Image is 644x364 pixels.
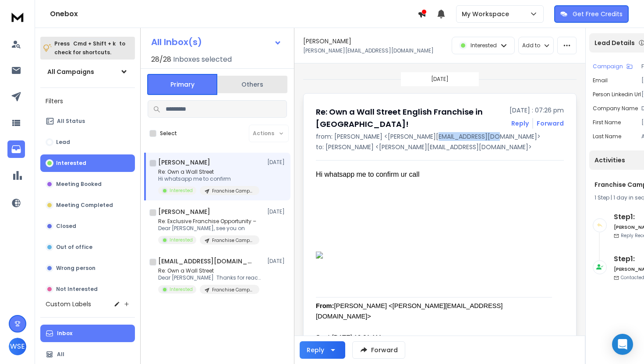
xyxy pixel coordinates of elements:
p: Meeting Completed [56,202,113,209]
button: All Inbox(s) [144,33,289,51]
p: My Workspace [462,10,513,18]
button: All [40,346,135,363]
p: to: [PERSON_NAME] <[PERSON_NAME][EMAIL_ADDRESS][DOMAIN_NAME]> [316,143,564,151]
p: Hi whatsapp me to confirm [158,175,259,182]
p: [DATE] [431,76,449,83]
p: First Name [593,119,621,126]
button: Reply [300,341,345,359]
p: [DATE] [267,258,287,265]
span: 28 / 28 [151,54,171,65]
button: WSE [9,338,26,355]
p: Press to check for shortcuts. [54,39,125,57]
p: [DATE] [267,208,287,215]
button: All Status [40,112,135,130]
h1: [PERSON_NAME] [158,158,210,167]
p: Campaign [593,63,623,70]
button: Interested [40,154,135,172]
p: Franchise Campaign [212,237,254,244]
label: Select [160,130,177,137]
img: 4f78e9c2-a4bd-4c62-86e5-4addb495edf3 [316,252,505,259]
button: Lead [40,133,135,151]
h3: Inboxes selected [173,54,232,65]
img: logo [9,9,26,25]
button: Campaign [593,63,633,70]
p: Interested [170,286,193,293]
p: [DATE] : 07:26 pm [510,106,564,115]
p: Closed [56,223,76,230]
p: Wrong person [56,265,96,272]
button: Out of office [40,238,135,256]
button: All Campaigns [40,63,135,80]
button: Meeting Completed [40,196,135,214]
p: Dear [PERSON_NAME], see you on [158,225,259,232]
div: Open Intercom Messenger [612,334,633,355]
p: Inbox [57,330,72,337]
p: Franchise Campaign [212,287,254,293]
h3: Custom Labels [46,300,91,308]
p: Interested [471,42,497,49]
span: Cmd + Shift + k [72,38,117,49]
p: [DATE] [267,159,287,166]
p: Re: Exclusive Franchise Opportunity – [158,218,259,225]
h1: Re: Own a Wall Street English Franchise in [GEOGRAPHIC_DATA]! [316,106,504,130]
p: Interested [170,237,193,243]
p: Re: Own a Wall Street [158,267,263,274]
button: Closed [40,217,135,235]
p: Lead Details [594,38,635,47]
b: Sent: [316,334,332,341]
button: Get Free Credits [554,5,629,23]
h1: [PERSON_NAME] [158,207,210,216]
h1: All Inbox(s) [151,38,202,46]
p: Meeting Booked [56,181,102,188]
button: Others [217,75,287,94]
button: Reply [511,119,529,128]
p: Out of office [56,244,92,251]
p: Dear [PERSON_NAME] Thanks for reaching back [158,274,263,281]
p: Email [593,77,608,84]
p: [PERSON_NAME][EMAIL_ADDRESS][DOMAIN_NAME] [303,47,434,54]
p: Franchise Campaign [212,188,254,194]
h1: [PERSON_NAME] [303,37,351,45]
button: Meeting Booked [40,175,135,193]
div: Forward [537,119,564,128]
h1: [EMAIL_ADDRESS][DOMAIN_NAME] [158,257,255,266]
div: Reply [307,346,324,354]
p: All [57,351,64,358]
h3: Filters [40,95,135,107]
b: From: [316,302,334,309]
p: Lead [56,139,70,146]
p: Interested [170,187,193,194]
button: Not Interested [40,280,135,298]
p: Company Name [593,105,638,112]
button: Primary [147,74,217,95]
p: from: [PERSON_NAME] <[PERSON_NAME][EMAIL_ADDRESS][DOMAIN_NAME]> [316,132,564,141]
p: Person Linkedin Url [593,91,641,98]
span: 1 Step [594,194,609,201]
p: Last Name [593,133,621,140]
p: Re: Own a Wall Street [158,168,259,175]
p: Get Free Credits [573,10,623,18]
h1: All Campaigns [47,67,94,76]
div: Hi whatsapp me to confirm ur call [316,169,557,180]
p: All Status [57,118,85,125]
button: Wrong person [40,259,135,277]
button: Forward [352,341,405,359]
p: Add to [522,42,540,49]
h1: Onebox [50,9,418,19]
p: Interested [56,160,86,167]
p: Not Interested [56,286,98,293]
button: Inbox [40,325,135,342]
